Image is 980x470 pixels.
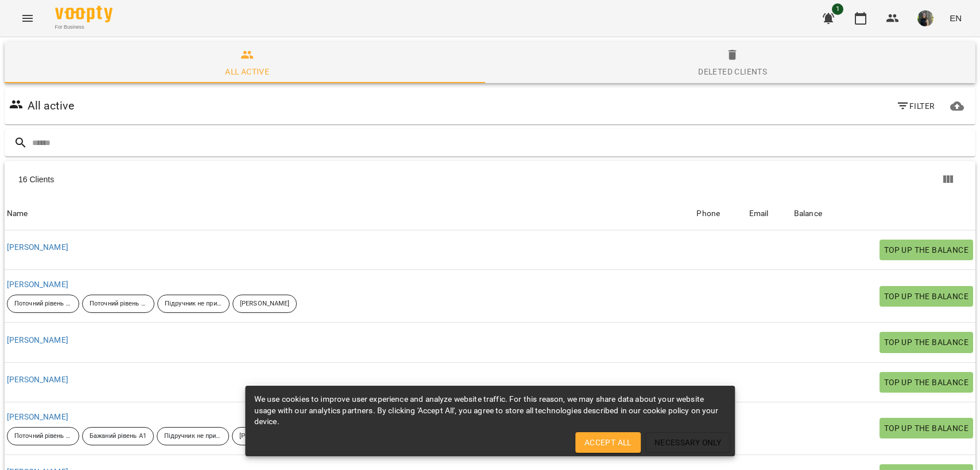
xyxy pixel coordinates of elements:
a: [PERSON_NAME] [7,335,68,344]
div: Поточний рівень А1 [7,295,79,313]
button: Filter [892,96,939,116]
span: Top up the balance [884,289,969,303]
div: Name [7,207,28,221]
span: 1 [832,3,843,15]
div: Email [749,207,769,221]
div: Phone [696,207,720,221]
span: Top up the balance [884,243,969,257]
img: cee650bf85ea97b15583ede96205305a.jpg [917,10,933,26]
span: For Business [55,23,113,31]
p: Поточний рівень А1 [14,299,72,309]
div: [PERSON_NAME] [233,295,297,313]
span: Necessary Only [654,436,722,449]
div: Бажаний рівень А1 [82,427,154,445]
div: 16 Clients [18,174,494,185]
button: Top up the balance [880,332,973,352]
h6: All active [28,97,74,115]
p: Поточний рівень А2 [90,299,147,309]
span: Balance [794,207,973,221]
p: Підручник не призначений [164,432,222,441]
button: Menu [14,5,41,32]
a: [PERSON_NAME] [7,375,68,384]
button: Top up the balance [880,418,973,438]
img: Voopty Logo [55,6,113,22]
span: Top up the balance [884,375,969,389]
button: EN [945,7,966,29]
span: Name [7,207,692,221]
div: Поточний рівень А2 [82,295,154,313]
div: Поточний рівень А1 [7,427,79,445]
button: Top up the balance [880,372,973,393]
div: Sort [696,207,720,221]
div: Sort [794,207,822,221]
a: [PERSON_NAME] [7,242,68,252]
div: Sort [749,207,769,221]
p: [PERSON_NAME] [240,299,289,309]
span: Phone [696,207,744,221]
a: [PERSON_NAME] [7,280,68,289]
span: Email [749,207,789,221]
span: Top up the balance [884,335,969,349]
p: [PERSON_NAME] [239,432,289,441]
button: Columns view [934,166,962,193]
a: [PERSON_NAME] [7,412,68,421]
div: Table Toolbar [5,161,975,198]
div: Deleted clients [698,65,767,79]
div: Підручник не призначений [157,295,230,313]
span: Accept All [584,436,632,449]
button: Top up the balance [880,286,973,307]
div: Balance [794,207,822,221]
span: Filter [896,99,935,113]
div: Підручник не призначений [157,427,229,445]
p: Поточний рівень А1 [14,432,72,441]
p: Підручник не призначений [165,299,222,309]
div: Sort [7,207,28,221]
div: [PERSON_NAME] [232,427,296,445]
p: Бажаний рівень А1 [90,432,146,441]
div: We use cookies to improve user experience and analyze website traffic. For this reason, we may sh... [254,389,726,432]
button: Accept All [575,432,641,453]
span: EN [950,12,962,24]
span: Top up the balance [884,421,969,435]
button: Top up the balance [880,240,973,260]
button: Necessary Only [645,432,731,453]
div: All active [225,65,269,79]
